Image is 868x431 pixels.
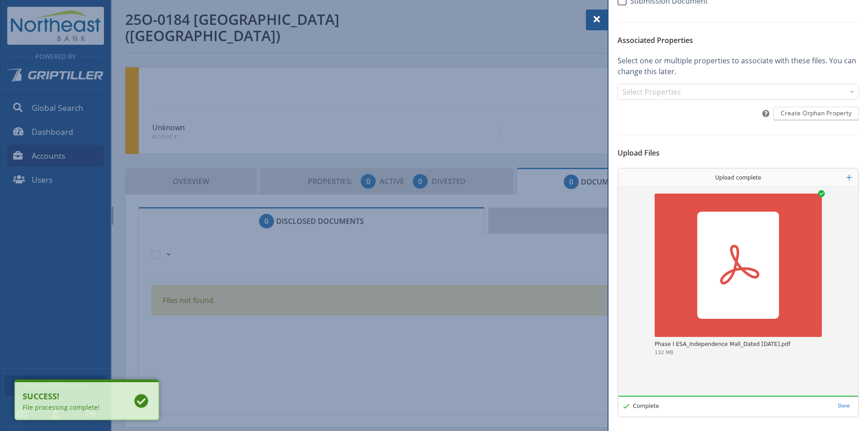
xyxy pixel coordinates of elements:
[781,109,852,118] span: Create Orphan Property
[618,168,859,417] div: Uppy Dashboard
[843,171,856,184] button: Add more files
[835,401,854,412] button: Done
[700,169,777,187] div: Upload complete
[23,403,118,412] div: File processing complete!
[618,36,859,44] h6: Associated Properties
[618,396,660,417] div: Complete
[774,107,859,121] button: Create Orphan Property
[618,396,858,397] div: 100%
[618,149,859,157] h6: Upload Files
[623,403,659,409] div: Complete
[618,55,859,77] p: Select one or multiple properties to associate with these files. You can change this later.
[655,350,674,355] div: 132 MB
[655,341,790,348] div: Phase I ESA_Independence Mall_Dated 02-28-22.pdf
[23,390,118,403] b: Success!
